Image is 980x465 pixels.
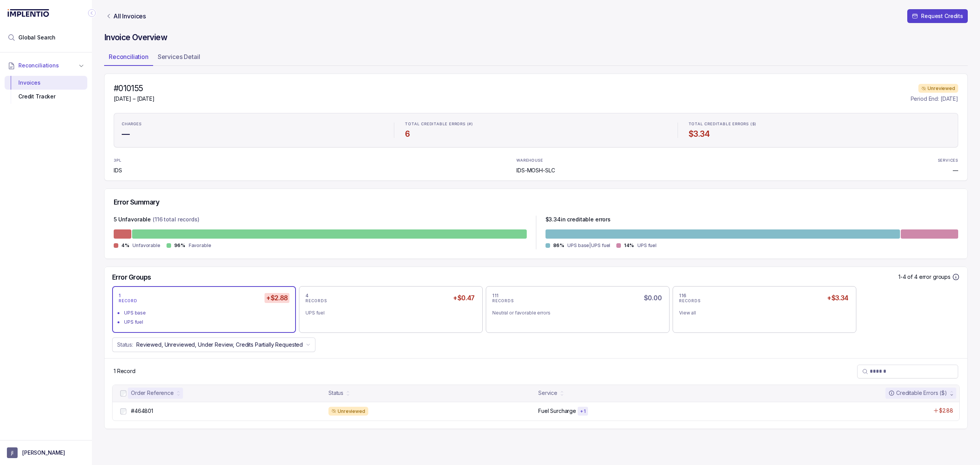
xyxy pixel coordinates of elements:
p: 5 Unfavorable [114,216,151,225]
p: $ 3.34 in creditable errors [546,216,611,225]
li: Statistic TOTAL CREDITABLE ERRORS (#) [400,116,671,144]
button: User initials[PERSON_NAME] [7,447,85,458]
p: — [953,167,958,174]
input: checkbox-checkbox [120,390,126,396]
div: View all [679,309,844,317]
p: RECORDS [492,299,514,303]
div: Creditable Errors ($) [889,389,947,397]
div: UPS fuel [305,309,470,317]
div: Remaining page entries [114,367,136,375]
p: 116 [679,293,687,299]
div: Service [538,389,557,397]
p: [PERSON_NAME] [22,449,65,457]
p: RECORDS [679,299,701,303]
p: TOTAL CREDITABLE ERRORS (#) [405,122,473,126]
p: Period End: [DATE] [911,95,958,103]
div: Collapse Icon [87,8,96,18]
h4: Invoice Overview [104,32,968,43]
div: Unreviewed [328,407,368,416]
h4: 6 [405,129,666,139]
h5: Error Summary [114,198,159,206]
button: Status:Reviewed, Unreviewed, Under Review, Credits Partially Requested [112,337,315,352]
p: 3PL [114,158,134,163]
h5: +$0.47 [451,293,476,303]
h4: $3.34 [689,129,950,139]
p: Request Credits [921,12,963,20]
h4: #010155 [114,83,155,94]
p: TOTAL CREDITABLE ERRORS ($) [689,122,757,126]
button: Reconciliations [5,57,87,74]
p: [DATE] – [DATE] [114,95,155,103]
div: UPS base [124,309,289,317]
p: 1-4 of 4 [898,273,919,281]
p: 1 [119,293,121,299]
p: UPS fuel [637,242,657,249]
div: Unreviewed [918,84,958,93]
div: Neutral or favorable errors [492,309,657,317]
p: (116 total records) [153,216,199,225]
a: Link All Invoices [104,12,147,20]
p: Favorable [189,242,211,249]
h5: +$2.88 [265,293,289,303]
button: Request Credits [907,9,968,23]
div: UPS fuel [124,318,289,326]
p: IDS-MOSH-SLC [516,167,555,174]
li: Statistic TOTAL CREDITABLE ERRORS ($) [684,116,955,144]
li: Tab Services Detail [153,51,205,66]
div: Status [328,389,343,397]
p: 4% [121,242,129,249]
p: 4 [305,293,309,299]
p: IDS [114,167,134,174]
div: Invoices [11,76,81,90]
div: Credit Tracker [11,90,81,103]
p: Unfavorable [132,242,160,249]
div: Order Reference [131,389,174,397]
input: checkbox-checkbox [120,408,126,414]
p: Status: [117,341,133,349]
h5: +$3.34 [825,293,850,303]
p: WAREHOUSE [516,158,543,163]
p: All Invoices [113,12,146,20]
p: RECORDS [305,299,327,303]
p: CHARGES [122,122,142,126]
p: Reviewed, Unreviewed, Under Review, Credits Partially Requested [136,341,303,349]
p: 14% [624,242,634,249]
span: Global Search [18,34,56,41]
h5: Error Groups [112,273,151,282]
p: Fuel Surcharge [538,407,576,415]
ul: Statistic Highlights [114,113,958,147]
span: Reconciliations [18,62,59,69]
p: #464801 [131,407,153,415]
p: RECORD [119,299,137,303]
li: Statistic CHARGES [117,116,388,144]
p: 1 Record [114,367,136,375]
p: Reconciliation [109,52,149,61]
h4: — [122,129,383,139]
ul: Tab Group [104,51,968,66]
h5: $0.00 [642,293,663,303]
span: User initials [7,447,18,458]
li: Tab Reconciliation [104,51,153,66]
p: error groups [919,273,951,281]
p: 96% [174,242,186,249]
p: UPS base|UPS fuel [567,242,610,249]
p: SERVICES [938,158,958,163]
div: Reconciliations [5,74,87,105]
p: + 1 [580,408,586,414]
p: $2.88 [939,407,953,414]
p: 111 [492,293,499,299]
p: 86% [553,242,565,249]
p: Services Detail [158,52,200,61]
